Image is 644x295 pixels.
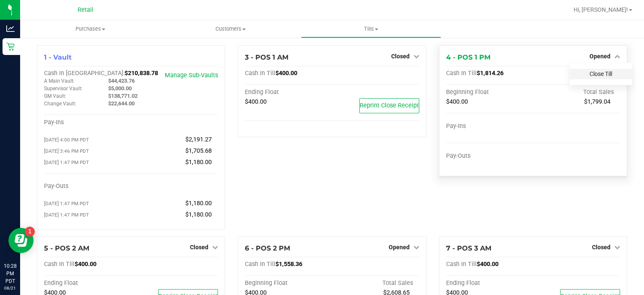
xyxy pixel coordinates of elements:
a: Close Till [589,70,612,77]
span: 6 - POS 2 PM [245,244,290,252]
span: Cash In [GEOGRAPHIC_DATA]: [44,70,125,77]
div: Total Sales [533,89,620,96]
inline-svg: Retail [6,42,15,51]
div: Ending Float [245,89,332,96]
span: Supervisor Vault: [44,86,83,91]
span: Cash In Till [245,261,275,268]
inline-svg: Analytics [6,24,15,33]
span: Reprint Close Receipt [360,102,419,109]
span: Cash In Till [446,70,477,77]
span: Closed [592,244,610,251]
span: $5,000.00 [108,85,132,91]
span: Opened [589,53,610,60]
span: $1,558.36 [275,261,302,268]
span: GM Vault: [44,93,66,99]
span: Tills [301,25,441,33]
div: Pay-Ins [44,119,131,126]
span: Closed [391,53,410,60]
span: 1 - Vault [44,53,72,61]
span: Customers [161,25,301,33]
span: $1,814.26 [477,70,504,77]
span: Retail [78,6,93,13]
div: Pay-Ins [446,123,533,130]
span: [DATE] 1:47 PM PDT [44,212,89,218]
span: $1,705.68 [185,147,212,154]
span: $44,423.76 [108,78,135,84]
span: $1,799.04 [584,98,610,105]
span: Cash In Till [245,70,275,77]
span: $400.00 [446,98,468,105]
a: Customers [161,20,301,38]
div: Pay-Outs [446,152,533,160]
div: Beginning Float [446,89,533,96]
span: A Main Vault: [44,78,75,84]
span: Opened [389,244,410,251]
span: Purchases [20,25,161,33]
a: Manage Sub-Vaults [165,72,218,79]
span: $22,644.00 [108,100,135,107]
div: Beginning Float [245,279,332,287]
span: $1,180.00 [185,200,212,207]
p: 08/21 [4,285,16,291]
span: $1,180.00 [185,159,212,166]
span: Closed [190,244,208,251]
span: [DATE] 1:47 PM PDT [44,159,89,165]
span: [DATE] 1:47 PM PDT [44,201,89,206]
span: $400.00 [275,70,297,77]
span: 5 - POS 2 AM [44,244,89,252]
iframe: Resource center unread badge [25,227,35,237]
span: Hi, [PERSON_NAME]! [574,6,628,13]
span: $400.00 [75,261,96,268]
p: 10:28 PM PDT [4,262,16,285]
span: $210,838.78 [125,70,158,77]
span: 4 - POS 1 PM [446,53,491,61]
span: 7 - POS 3 AM [446,244,491,252]
span: Change Vault: [44,101,76,107]
div: Pay-Outs [44,183,131,190]
span: $1,180.00 [185,211,212,218]
a: Purchases [20,20,161,38]
span: $2,191.27 [185,136,212,143]
button: Reprint Close Receipt [359,98,419,113]
div: Ending Float [446,279,533,287]
div: Ending Float [44,279,131,287]
span: $138,771.02 [108,93,138,99]
span: $400.00 [477,261,499,268]
a: Tills [301,20,441,38]
span: [DATE] 3:46 PM PDT [44,148,89,154]
span: $400.00 [245,98,267,105]
iframe: Resource center [8,228,34,253]
div: Total Sales [332,279,419,287]
span: Cash In Till [446,261,477,268]
span: [DATE] 4:00 PM PDT [44,137,89,143]
span: Cash In Till [44,261,75,268]
span: 3 - POS 1 AM [245,53,288,61]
